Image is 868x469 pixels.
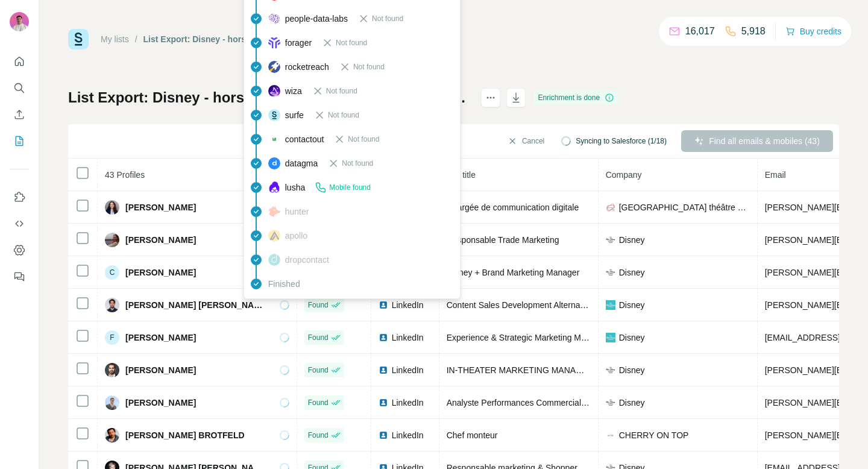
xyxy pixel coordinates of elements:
[105,428,119,442] img: Avatar
[499,130,553,152] button: Cancel
[10,130,29,152] button: My lists
[606,398,615,408] img: company-logo
[135,33,137,45] li: /
[619,299,645,311] span: Disney
[125,234,196,246] span: [PERSON_NAME]
[392,397,424,409] span: LinkedIn
[379,430,388,440] img: LinkedIn logo
[268,136,280,142] img: provider contactout logo
[105,200,119,215] img: Avatar
[481,88,500,107] button: actions
[619,234,645,246] span: Disney
[268,85,280,97] img: provider wiza logo
[125,332,196,344] span: [PERSON_NAME]
[105,265,119,280] div: C
[447,365,787,375] span: IN-THEATER MARKETING MANAGER | PROJECT MANAGER ALTERNATIVE CONTENT
[268,206,280,217] img: provider hunter logo
[447,203,579,212] span: Chargée de communication digitale
[125,299,268,311] span: [PERSON_NAME] [PERSON_NAME]
[285,37,312,49] span: forager
[268,37,280,49] img: provider forager logo
[285,109,304,121] span: surfe
[68,29,89,49] img: Surfe Logo
[268,254,280,266] img: provider dropcontact logo
[392,299,424,311] span: LinkedIn
[105,395,119,410] img: Avatar
[379,333,388,342] img: LinkedIn logo
[619,364,645,376] span: Disney
[68,88,470,107] h1: List Export: Disney - hors Disneyland [GEOGRAPHIC_DATA] - [DATE] 21:57
[619,429,689,441] span: CHERRY ON TOP
[606,333,615,342] img: company-logo
[392,364,424,376] span: LinkedIn
[285,13,348,25] span: people-data-labs
[105,330,119,345] div: F
[125,429,245,441] span: [PERSON_NAME] BROTFELD
[576,136,667,146] span: Syncing to Salesforce (1/18)
[101,34,129,44] a: My lists
[353,61,385,72] span: Not found
[606,268,615,277] img: company-logo
[10,104,29,125] button: Enrich CSV
[105,233,119,247] img: Avatar
[606,203,615,212] img: company-logo
[308,397,329,408] span: Found
[308,430,329,441] span: Found
[268,278,300,290] span: Finished
[143,33,383,45] div: List Export: Disney - hors Disneyland [GEOGRAPHIC_DATA] - [DATE] 21:57
[685,24,715,39] p: 16,017
[392,332,424,344] span: LinkedIn
[10,51,29,72] button: Quick start
[10,266,29,288] button: Feedback
[329,182,371,193] span: Mobile found
[619,266,645,279] span: Disney
[447,430,498,440] span: Chef monteur
[606,235,615,245] img: company-logo
[285,85,302,97] span: wiza
[447,398,665,408] span: Analyste Performances Commerciales - Content - Disney+
[308,300,329,310] span: Found
[342,158,373,169] span: Not found
[619,397,645,409] span: Disney
[268,109,280,121] img: provider surfe logo
[10,239,29,261] button: Dashboard
[379,365,388,375] img: LinkedIn logo
[447,268,580,277] span: Disney + Brand Marketing Manager
[105,298,119,312] img: Avatar
[10,77,29,99] button: Search
[10,213,29,234] button: Use Surfe API
[619,201,750,213] span: [GEOGRAPHIC_DATA] théâtre d'antibes
[336,37,367,48] span: Not found
[268,61,280,73] img: provider rocketreach logo
[328,110,359,121] span: Not found
[10,186,29,208] button: Use Surfe on LinkedIn
[379,300,388,310] img: LinkedIn logo
[268,181,280,194] img: provider lusha logo
[447,235,559,245] span: Responsable Trade Marketing
[379,398,388,408] img: LinkedIn logo
[372,13,403,24] span: Not found
[765,170,786,180] span: Email
[268,230,280,242] img: provider apollo logo
[619,332,645,344] span: Disney
[10,12,29,31] img: Avatar
[125,397,196,409] span: [PERSON_NAME]
[125,364,196,376] span: [PERSON_NAME]
[392,429,424,441] span: LinkedIn
[285,133,324,145] span: contactout
[447,333,608,342] span: Experience & Strategic Marketing Manager
[348,134,379,145] span: Not found
[285,230,307,242] span: apollo
[606,365,615,375] img: company-logo
[105,170,145,180] span: 43 Profiles
[125,266,196,279] span: [PERSON_NAME]
[534,90,618,105] div: Enrichment is done
[785,23,841,40] button: Buy credits
[268,157,280,169] img: provider datagma logo
[285,157,318,169] span: datagma
[285,181,305,194] span: lusha
[326,86,357,96] span: Not found
[125,201,196,213] span: [PERSON_NAME]
[606,170,642,180] span: Company
[447,300,594,310] span: Content Sales Development Alternance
